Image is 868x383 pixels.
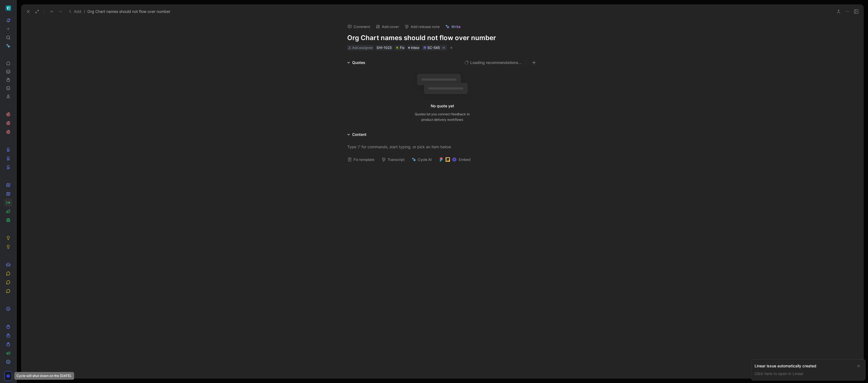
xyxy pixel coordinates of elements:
[4,4,12,12] button: ShiftControl
[84,8,85,15] span: /
[402,23,442,30] button: Add release note
[352,131,366,138] div: Content
[411,45,419,51] span: Inbox
[394,45,405,51] div: 🪲Fix
[345,59,368,66] div: Quotes
[396,45,404,51] div: Fix
[345,131,369,138] div: Content
[14,372,74,380] div: Cycle will shut down on the [DATE].
[377,45,392,51] div: SHI-1023
[436,156,473,163] button: Embed
[87,8,170,15] span: Org Chart names should not flow over number
[379,156,407,163] button: Transcript
[755,371,803,376] a: Click here to open in Linear
[345,156,377,163] button: Fix template
[427,45,440,51] div: SC-545
[407,45,420,51] div: Inbox
[451,24,461,29] span: Write
[352,59,365,66] div: Quotes
[755,363,853,369] div: Linear issue automatically created
[373,23,402,30] button: Add cover
[347,33,537,42] h1: Org Chart names should not flow over number
[431,103,454,109] div: No quote yet
[396,46,399,49] img: 🪲
[352,46,373,50] span: Add assignee
[443,23,463,30] button: Write
[464,59,522,66] button: Loading recommendations...
[68,8,83,15] button: Add
[5,5,11,11] img: ShiftControl
[415,111,470,122] div: Quotes let you connect feedback to product delivery workflows
[409,156,434,163] button: Cycle AI
[345,23,373,30] button: Comment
